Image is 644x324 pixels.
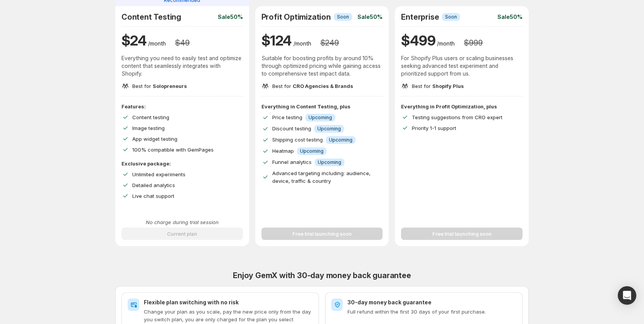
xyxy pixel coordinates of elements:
span: Detailed analytics [132,182,175,188]
span: Content testing [132,114,169,120]
p: For Shopify Plus users or scaling businesses seeking advanced test experiment and prioritized sup... [401,54,523,78]
p: Sale 50% [357,13,383,21]
span: Advanced targeting including: audience, device, traffic & country [272,170,371,184]
span: Testing suggestions from CRO expert [412,114,502,120]
h3: $ 49 [175,38,189,47]
span: 100% compatible with GemPages [132,147,214,153]
p: Full refund within the first 30 days of your first purchase. [347,308,516,316]
span: Soon [445,14,457,20]
span: Unlimited experiments [132,171,185,177]
span: Image testing [132,125,165,131]
p: Change your plan as you scale, pay the new price only from the day you switch plan, you are only ... [144,308,313,323]
p: Everything you need to easily test and optimize content that seamlessly integrates with Shopify. [121,54,243,78]
span: CRO Agencies & Brands [293,83,353,89]
h1: $ 124 [261,31,292,50]
h2: 30-day money back guarantee [347,299,516,306]
p: Exclusive package: [121,160,243,167]
span: Upcoming [300,148,324,154]
span: Discount testing [272,125,311,132]
p: Best for [412,82,464,90]
span: Funnel analytics [272,159,312,165]
h1: $ 24 [121,31,147,50]
h1: $ 499 [401,31,435,50]
p: Sale 50% [497,13,523,21]
span: Live chat support [132,193,174,199]
p: /month [437,40,455,47]
h2: Enjoy GemX with 30-day money back guarantee [115,271,529,280]
span: Upcoming [309,115,332,121]
p: Best for [272,82,353,90]
span: Shipping cost testing [272,137,323,143]
h2: Profit Optimization [261,12,331,22]
p: Best for [132,82,187,90]
p: /month [148,40,166,47]
p: Everything in Content Testing, plus [261,103,383,110]
p: Everything in Profit Optimization, plus [401,103,523,110]
p: Features: [121,103,243,110]
h3: $ 249 [320,38,339,47]
p: Sale 50% [218,13,243,21]
span: Priority 1-1 support [412,125,456,131]
h2: Content Testing [121,12,181,22]
h3: $ 999 [464,38,482,47]
span: Solopreneurs [153,83,187,89]
div: Open Intercom Messenger [618,286,636,305]
p: No charge during trial session [121,218,243,226]
p: /month [293,40,311,47]
span: Shopify Plus [432,83,464,89]
span: Heatmap [272,148,294,154]
span: App widget testing [132,136,177,142]
h2: Flexible plan switching with no risk [144,299,313,306]
p: Suitable for boosting profits by around 10% through optimized pricing while gaining access to com... [261,54,383,78]
span: Upcoming [318,159,341,165]
span: Price testing [272,114,302,120]
span: Upcoming [317,126,341,132]
span: Soon [337,14,349,20]
span: Upcoming [329,137,352,143]
h2: Enterprise [401,12,439,22]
